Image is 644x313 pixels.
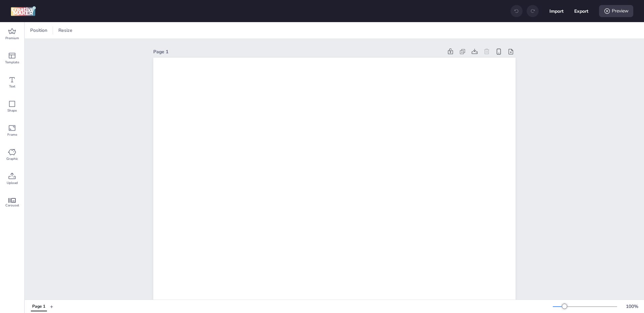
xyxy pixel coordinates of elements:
div: Page 1 [32,304,45,310]
img: logo Creative Maker [11,6,36,16]
button: Export [574,4,588,18]
div: Tabs [28,301,50,312]
span: Position [29,27,49,34]
button: + [50,301,53,312]
span: Template [5,60,19,65]
button: Import [549,4,563,18]
span: Carousel [5,203,19,208]
span: Upload [7,180,18,186]
span: Graphic [6,156,18,162]
span: Frame [7,132,17,137]
div: Preview [599,5,633,17]
span: Premium [5,36,19,41]
span: Resize [57,27,74,34]
div: 100 % [624,303,640,310]
span: Shape [7,108,17,113]
span: Text [9,84,15,89]
div: Page 1 [153,48,443,55]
